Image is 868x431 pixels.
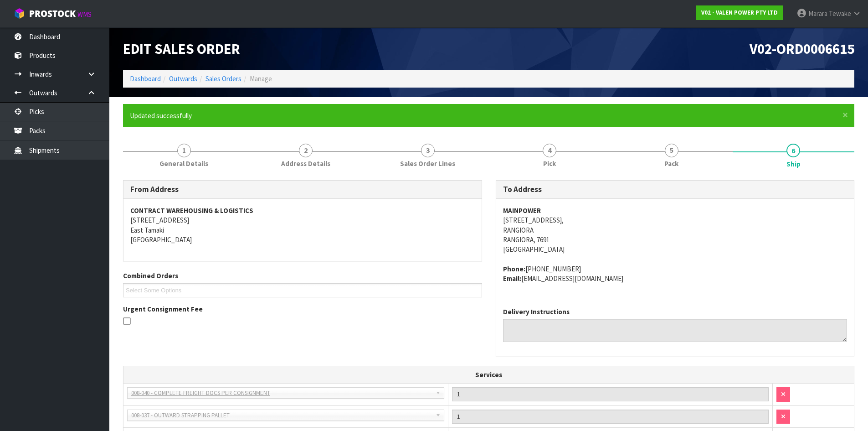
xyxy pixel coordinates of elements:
strong: V02 - VALEN POWER PTY LTD [701,9,778,16]
a: Dashboard [130,74,161,83]
span: Ship [786,159,801,169]
strong: MAINPOWER [503,206,541,215]
span: Updated successfully [130,111,192,120]
span: 1 [177,144,191,157]
span: Marara [808,9,827,18]
label: Urgent Consignment Fee [123,304,203,314]
strong: CONTRACT WAREHOUSING & LOGISTICS [130,206,253,215]
span: Manage [250,74,272,83]
span: 008-040 - COMPLETE FREIGHT DOCS PER CONSIGNMENT [131,388,432,399]
th: Services [123,366,854,384]
span: V02-ORD0006615 [750,40,854,58]
img: cube-alt.png [14,8,25,19]
h3: To Address [503,185,847,194]
a: Outwards [169,74,197,83]
a: V02 - VALEN POWER PTY LTD [696,5,783,20]
span: × [842,109,848,121]
strong: email [503,274,521,283]
address: [STREET_ADDRESS] East Tamaki [GEOGRAPHIC_DATA] [130,206,475,245]
span: General Details [159,159,208,168]
span: 5 [665,144,678,157]
label: Delivery Instructions [503,307,570,317]
span: Edit Sales Order [123,40,240,58]
span: 6 [786,144,800,157]
span: 4 [543,144,556,157]
span: 3 [421,144,435,157]
span: 008-037 - OUTWARD STRAPPING PALLET [131,410,432,421]
a: Sales Orders [205,74,241,83]
address: [PHONE_NUMBER] [EMAIL_ADDRESS][DOMAIN_NAME] [503,264,847,284]
address: [STREET_ADDRESS], RANGIORA RANGIORA, 7691 [GEOGRAPHIC_DATA] [503,206,847,254]
label: Combined Orders [123,271,178,280]
span: Pick [543,159,556,168]
span: ProStock [29,8,76,20]
span: Address Details [281,159,330,168]
span: Pack [664,159,678,168]
span: Sales Order Lines [400,159,455,168]
small: WMS [77,10,92,19]
span: 2 [299,144,313,157]
strong: phone [503,265,525,273]
span: Tewake [829,9,851,18]
h3: From Address [130,185,475,194]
